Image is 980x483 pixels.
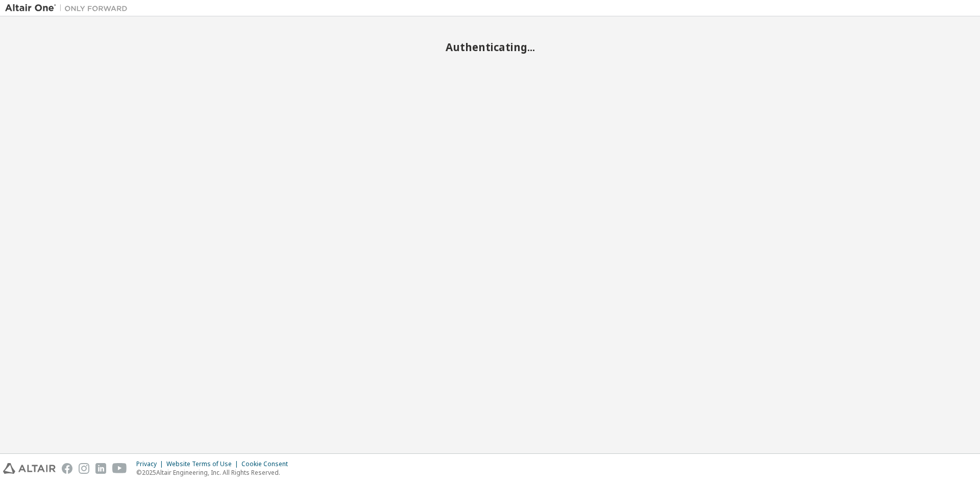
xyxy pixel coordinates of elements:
[136,468,294,477] p: © 2025 Altair Engineering, Inc. All Rights Reserved.
[241,460,294,468] div: Cookie Consent
[112,463,127,474] img: youtube.svg
[166,460,241,468] div: Website Terms of Use
[5,3,133,13] img: Altair One
[79,463,89,474] img: instagram.svg
[136,460,166,468] div: Privacy
[95,463,106,474] img: linkedin.svg
[3,463,56,474] img: altair_logo.svg
[5,40,975,54] h2: Authenticating...
[62,463,72,474] img: facebook.svg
